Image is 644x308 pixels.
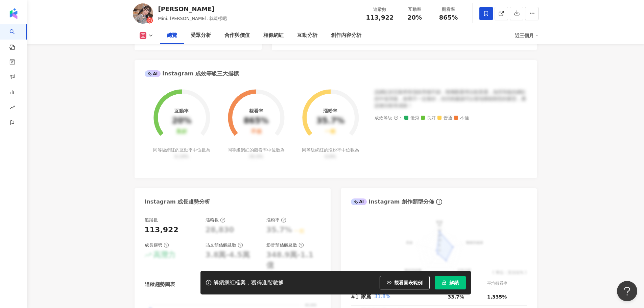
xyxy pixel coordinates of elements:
[301,147,360,159] div: 同等級網紅的漲粉率中位數為
[375,89,527,109] div: 該網紅的互動率和漲粉率都不錯，唯獨觀看率比較普通，為同等級的網紅的中低等級，效果不一定會好，但仍然建議可以發包開箱類型的案型，應該會比較有成效！
[206,242,243,248] div: 貼文預估觸及數
[325,128,336,135] div: 一般
[266,242,304,248] div: 影音預估觸及數
[404,116,419,121] span: 優秀
[351,198,434,206] div: Instagram 創作類型分佈
[421,116,436,121] span: 良好
[145,198,210,206] div: Instagram 成長趨勢分析
[226,147,286,159] div: 同等級網紅的觀看率中位數為
[9,101,15,116] span: rise
[515,30,539,41] div: 近三個月
[158,16,227,21] span: Mini, [PERSON_NAME], 就這樣吧
[243,116,268,126] div: 865%
[174,108,189,114] div: 互動率
[249,154,263,159] span: 35.5%
[331,31,361,40] div: 創作內容分析
[191,31,211,40] div: 受眾分析
[374,293,390,300] span: 31.8%
[213,279,284,286] div: 解鎖網紅檔案，獲得進階數據
[351,292,361,301] div: #1
[449,280,459,285] span: 解鎖
[375,116,527,121] div: 成效等級 ：
[366,6,394,13] div: 追蹤數
[351,198,367,205] div: AI
[263,31,284,40] div: 相似網紅
[9,24,23,51] a: search
[172,116,191,126] div: 20%
[251,128,262,135] div: 不佳
[448,294,464,300] span: 33.7%
[158,5,227,13] div: [PERSON_NAME]
[224,31,250,40] div: 合作與價值
[436,6,461,13] div: 觀看率
[439,14,458,21] span: 865%
[266,217,286,223] div: 漲粉率
[487,294,507,300] span: 1,335%
[402,6,428,13] div: 互動率
[145,70,161,77] div: AI
[435,276,466,289] button: 解鎖
[249,108,263,114] div: 觀看率
[145,225,178,235] div: 113,922
[380,276,430,289] button: 觀看圖表範例
[407,14,422,21] span: 20%
[323,108,337,114] div: 漲粉率
[152,147,211,159] div: 同等級網紅的互動率中位數為
[8,8,19,19] img: logo icon
[442,280,447,285] span: lock
[206,217,225,223] div: 漲粉數
[435,198,443,206] span: info-circle
[361,293,371,300] span: 家庭
[133,3,153,24] img: KOL Avatar
[145,217,158,223] div: 追蹤數
[176,128,187,135] div: 良好
[366,14,394,21] span: 113,922
[316,116,344,126] div: 35.7%
[325,154,336,159] span: 0.8%
[145,70,239,77] div: Instagram 成效等級三大指標
[175,154,189,159] span: 0.19%
[167,31,177,40] div: 總覽
[437,116,452,121] span: 普通
[454,116,469,121] span: 不佳
[145,242,169,248] div: 成長趨勢
[297,31,317,40] div: 互動分析
[394,280,423,285] span: 觀看圖表範例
